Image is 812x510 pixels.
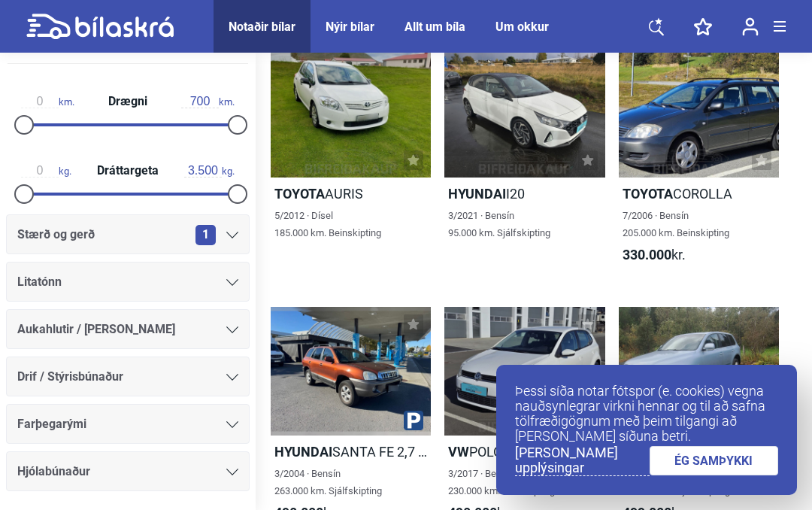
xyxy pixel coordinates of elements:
[181,95,235,108] span: km.
[619,50,779,278] a: ToyotaCOROLLA7/2006 · Bensín205.000 km. Beinskipting330.000kr.
[623,247,671,263] b: 330.000
[271,50,431,278] a: ToyotaAURIS5/2012 · Dísel185.000 km. Beinskipting
[21,164,71,178] span: kg.
[17,319,175,340] span: Aukahlutir / [PERSON_NAME]
[93,165,162,177] span: Dráttargeta
[17,461,90,482] span: Hjólabúnaður
[742,17,759,36] img: user-login.svg
[271,443,431,460] h2: SANTA FE 2,7 V6
[448,444,469,460] b: VW
[444,443,604,460] h2: POLO
[17,414,86,435] span: Farþegarými
[623,210,729,238] span: 7/2006 · Bensín 205.000 km. Beinskipting
[21,95,74,108] span: km.
[17,366,123,387] span: Drif / Stýrisbúnaður
[404,411,423,430] img: parking.png
[448,210,550,238] span: 3/2021 · Bensín 95.000 km. Sjálfskipting
[444,50,604,278] a: HyundaiI203/2021 · Bensín95.000 km. Sjálfskipting
[515,384,778,444] p: Þessi síða notar fótspor (e. cookies) vegna nauðsynlegrar virkni hennar og til að safna tölfræðig...
[229,20,295,34] a: Notaðir bílar
[495,20,549,34] a: Um okkur
[515,445,650,476] a: [PERSON_NAME] upplýsingar
[195,225,216,245] span: 1
[274,468,382,496] span: 3/2004 · Bensín 263.000 km. Sjálfskipting
[444,185,604,202] h2: I20
[448,468,555,496] span: 3/2017 · Bensín 230.000 km. Beinskipting
[17,272,62,293] span: Litatónn
[326,20,374,34] a: Nýir bílar
[650,446,779,475] a: ÉG SAMÞYKKI
[274,210,381,238] span: 5/2012 · Dísel 185.000 km. Beinskipting
[105,96,151,108] span: Drægni
[274,186,325,202] b: Toyota
[17,224,95,245] span: Stærð og gerð
[623,468,730,496] span: 1/2005 · Bensín 218.000 km. Sjálfskipting
[619,185,779,202] h2: COROLLA
[623,246,686,263] span: kr.
[448,186,506,202] b: Hyundai
[271,185,431,202] h2: AURIS
[404,20,465,34] a: Allt um bíla
[623,186,673,202] b: Toyota
[184,164,235,178] span: kg.
[274,444,332,460] b: Hyundai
